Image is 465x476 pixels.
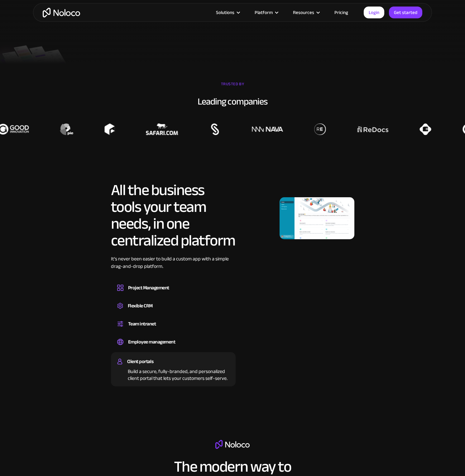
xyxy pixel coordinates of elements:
div: Build a secure, fully-branded, and personalized client portal that lets your customers self-serve. [117,366,229,382]
div: Platform [255,8,273,16]
a: Login [364,7,384,18]
div: Solutions [216,8,234,16]
div: Employee management [128,337,175,347]
div: Project Management [128,283,169,292]
h2: All the business tools your team needs, in one centralized platform [111,182,236,249]
div: Easily manage employee information, track performance, and handle HR tasks from a single platform. [117,347,229,348]
div: Platform [247,8,285,16]
div: Set up a central space for your team to collaborate, share information, and stay up to date on co... [117,329,229,330]
div: Resources [293,8,314,16]
a: home [43,8,80,17]
div: Solutions [208,8,247,16]
div: Flexible CRM [128,301,153,310]
div: Design custom project management tools to speed up workflows, track progress, and optimize your t... [117,292,229,294]
div: Client portals [127,357,153,366]
div: Team intranet [128,319,156,329]
div: Create a custom CRM that you can adapt to your business’s needs, centralize your workflows, and m... [117,310,229,312]
a: Get started [389,7,422,18]
div: Resources [285,8,327,16]
a: Pricing [327,8,356,16]
div: It’s never been easier to build a custom app with a simple drag-and-drop platform. [111,255,236,279]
